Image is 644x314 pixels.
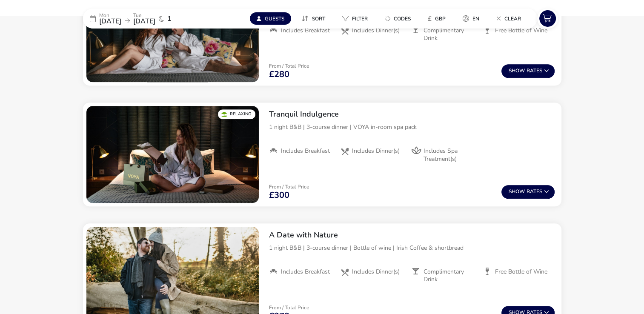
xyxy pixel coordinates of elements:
naf-pibe-menu-bar-item: Clear [489,12,531,25]
span: Includes Breakfast [281,147,330,155]
p: From / Total Price [269,305,309,310]
p: Mon [99,13,121,18]
span: Free Bottle of Wine [495,268,547,276]
span: Complimentary Drink [424,27,476,42]
naf-pibe-menu-bar-item: Codes [378,12,421,25]
span: Clear [504,15,521,22]
p: From / Total Price [269,184,309,189]
span: Includes Spa Treatment(s) [424,147,476,163]
span: GBP [435,15,446,22]
span: Sort [312,15,325,22]
span: Includes Dinner(s) [352,27,400,34]
button: ShowRates [501,185,555,199]
div: Relaxing [218,109,255,119]
span: Includes Dinner(s) [352,147,400,155]
button: £GBP [421,12,452,25]
button: Clear [489,12,528,25]
span: Codes [394,15,411,22]
span: £280 [269,70,289,79]
i: £ [428,14,432,23]
span: Includes Breakfast [281,27,330,34]
span: £300 [269,191,289,200]
h2: Tranquil Indulgence [269,109,555,119]
swiper-slide: 1 / 1 [86,106,259,203]
naf-pibe-menu-bar-item: Filter [335,12,378,25]
p: 1 night B&B | 3-course dinner | VOYA in-room spa pack [269,123,555,131]
span: Includes Breakfast [281,268,330,276]
naf-pibe-menu-bar-item: en [456,12,489,25]
span: 1 [167,15,172,22]
div: Tranquil Indulgence1 night B&B | 3-course dinner | VOYA in-room spa packIncludes BreakfastInclude... [262,103,561,170]
p: Tue [133,13,155,18]
div: A Date with Nature1 night B&B | 3-course dinner | Bottle of wine | Irish Coffee & shortbreadInclu... [262,223,561,291]
h2: A Date with Nature [269,230,555,240]
span: Free Bottle of Wine [495,27,547,34]
naf-pibe-menu-bar-item: £GBP [421,12,456,25]
span: Show [509,189,527,194]
button: ShowRates [501,64,555,78]
div: Mon[DATE]Tue[DATE]1 [83,9,211,29]
span: Guests [265,15,284,22]
span: Show [509,68,527,74]
p: From / Total Price [269,63,309,69]
naf-pibe-menu-bar-item: Sort [295,12,335,25]
span: Filter [352,15,368,22]
span: Complimentary Drink [424,268,476,283]
span: en [472,15,479,22]
p: 1 night B&B | 3-course dinner | Bottle of wine | Irish Coffee & shortbread [269,243,555,252]
button: en [456,12,486,25]
naf-pibe-menu-bar-item: Guests [250,12,295,25]
button: Guests [250,12,291,25]
span: [DATE] [99,17,121,26]
button: Sort [295,12,332,25]
span: Includes Dinner(s) [352,268,400,276]
button: Filter [335,12,375,25]
span: [DATE] [133,17,155,26]
button: Codes [378,12,418,25]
